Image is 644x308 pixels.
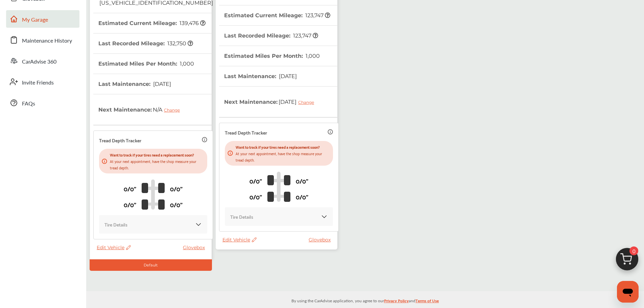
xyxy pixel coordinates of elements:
p: 0/0" [170,183,183,194]
a: Maintenance History [6,31,79,49]
span: N/A [152,101,185,118]
span: 1,000 [179,61,194,67]
th: Last Maintenance : [98,74,171,94]
div: Default [90,259,212,271]
a: Invite Friends [6,73,79,91]
div: Change [298,100,317,105]
th: Estimated Current Mileage : [98,13,206,33]
span: CarAdvise 360 [22,57,56,66]
p: 0/0" [124,199,136,210]
img: KOKaJQAAAABJRU5ErkJggg== [321,213,328,220]
img: tire_track_logo.b900bcbc.svg [267,171,290,202]
p: Tread Depth Tracker [99,136,141,144]
a: CarAdvise 360 [6,52,79,70]
th: Last Recorded Mileage : [224,26,318,46]
p: 0/0" [296,191,308,202]
p: 0/0" [249,175,262,186]
p: Tire Details [104,220,127,228]
th: Last Recorded Mileage : [98,33,193,53]
span: [DATE] [278,73,297,79]
th: Next Maintenance : [224,87,319,117]
span: 132,750 [166,40,193,47]
th: Last Maintenance : [224,66,297,86]
th: Estimated Miles Per Month : [98,54,194,74]
span: 0 [629,246,638,255]
p: 0/0" [296,175,308,186]
a: My Garage [6,10,79,28]
iframe: Button to launch messaging window [617,281,639,303]
a: Privacy Policy [384,297,409,307]
span: 123,747 [292,32,318,39]
span: Maintenance History [22,37,72,45]
a: FAQs [6,94,79,112]
p: Want to track if your tires need a replacement soon? [110,151,205,158]
p: Want to track if your tires need a replacement soon? [236,144,330,150]
p: Tread Depth Tracker [225,128,267,136]
a: Glovebox [183,244,208,251]
span: FAQs [22,99,35,108]
img: tire_track_logo.b900bcbc.svg [142,179,165,210]
img: KOKaJQAAAABJRU5ErkJggg== [195,221,202,228]
div: Change [164,108,183,113]
p: By using the CarAdvise application, you agree to our and [86,297,644,304]
th: Estimated Miles Per Month : [224,46,320,66]
a: Glovebox [309,237,334,243]
p: At your next appointment, have the shop measure your tread depth. [236,150,330,163]
p: At your next appointment, have the shop measure your tread depth. [110,158,205,171]
span: Edit Vehicle [222,237,257,243]
p: Tire Details [230,213,253,220]
th: Estimated Current Mileage : [224,5,330,25]
th: Next Maintenance : [98,94,185,125]
span: [DATE] [152,81,171,87]
span: Edit Vehicle [97,244,131,251]
span: [DATE] [278,93,319,110]
p: 0/0" [124,183,136,194]
p: 0/0" [249,191,262,202]
span: Invite Friends [22,78,54,87]
span: My Garage [22,16,48,24]
p: 0/0" [170,199,183,210]
a: Terms of Use [415,297,439,307]
img: cart_icon.3d0951e8.svg [611,245,643,277]
span: 123,747 [304,12,330,19]
span: 139,476 [178,20,206,26]
span: 1,000 [305,53,320,59]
